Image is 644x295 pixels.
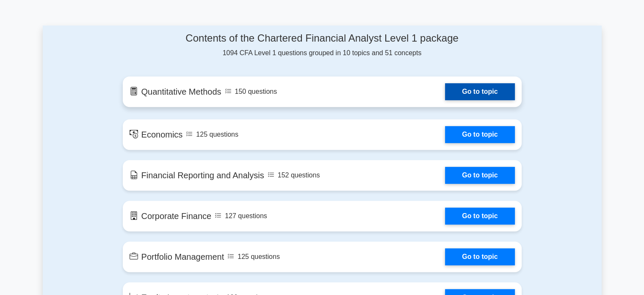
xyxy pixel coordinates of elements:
[445,126,514,143] a: Go to topic
[445,167,514,184] a: Go to topic
[445,83,514,100] a: Go to topic
[445,208,514,225] a: Go to topic
[445,248,514,265] a: Go to topic
[123,32,522,58] div: 1094 CFA Level 1 questions grouped in 10 topics and 51 concepts
[123,32,522,45] h4: Contents of the Chartered Financial Analyst Level 1 package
